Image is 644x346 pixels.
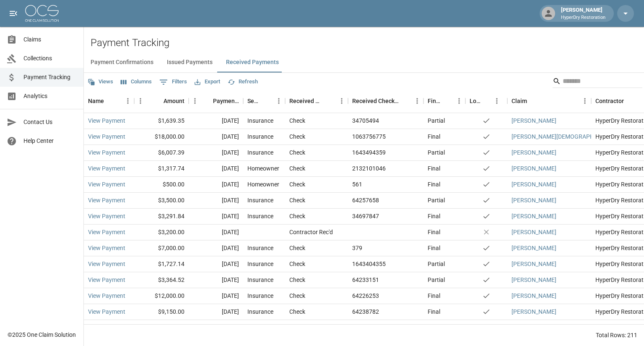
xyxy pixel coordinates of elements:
[88,292,125,300] a: View Payment
[352,89,399,113] div: Received Check Number
[512,89,527,113] div: Claim
[247,244,273,252] div: Insurance
[289,212,305,220] div: Check
[428,307,440,316] div: Final
[470,89,481,113] div: Lockbox
[88,89,104,113] div: Name
[88,307,125,316] a: View Payment
[285,89,348,113] div: Received Method
[84,52,644,72] div: dynamic tabs
[134,256,189,272] div: $1,727.14
[8,331,76,339] div: © 2025 One Claim Solution
[91,37,644,49] h2: Payment Tracking
[595,89,624,113] div: Contractor
[189,193,243,209] div: [DATE]
[352,196,379,204] div: 64257658
[512,323,556,332] a: [PERSON_NAME]
[289,292,305,300] div: Check
[289,244,305,252] div: Check
[289,164,305,173] div: Check
[88,260,125,268] a: View Payment
[247,196,273,204] div: Insurance
[465,89,507,113] div: Lockbox
[289,260,305,268] div: Check
[88,276,125,284] a: View Payment
[596,331,637,339] div: Total Rows: 211
[134,129,189,145] div: $18,000.00
[134,225,189,240] div: $3,200.00
[23,35,77,44] span: Claims
[512,260,556,268] a: [PERSON_NAME]
[189,209,243,225] div: [DATE]
[189,225,243,240] div: [DATE]
[189,320,243,336] div: [DATE]
[352,244,362,252] div: 379
[88,244,125,252] a: View Payment
[25,5,59,22] img: ocs-logo-white-transparent.png
[512,196,556,204] a: [PERSON_NAME]
[273,95,285,107] button: Menu
[624,95,636,107] button: Sort
[5,5,22,22] button: open drawer
[289,323,305,332] div: Check
[561,14,605,21] p: HyperDry Restoration
[527,95,539,107] button: Sort
[289,148,305,157] div: Check
[352,116,379,125] div: 34705494
[213,89,239,113] div: Payment Date
[512,244,556,252] a: [PERSON_NAME]
[247,180,279,188] div: Homeowner
[192,75,222,88] button: Export
[289,307,305,316] div: Check
[189,240,243,256] div: [DATE]
[247,89,261,113] div: Sender
[352,180,362,188] div: 561
[428,196,445,204] div: Partial
[289,228,333,236] div: Contractor Rec'd
[134,95,147,107] button: Menu
[324,95,335,107] button: Sort
[428,244,440,252] div: Final
[88,323,125,332] a: View Payment
[247,260,273,268] div: Insurance
[352,132,386,141] div: 1063756775
[428,148,445,157] div: Partial
[399,95,411,107] button: Sort
[189,113,243,129] div: [DATE]
[553,75,642,90] div: Search
[247,323,273,332] div: Insurance
[512,307,556,316] a: [PERSON_NAME]
[189,129,243,145] div: [DATE]
[428,276,445,284] div: Partial
[88,180,125,188] a: View Payment
[453,95,465,107] button: Menu
[134,272,189,288] div: $3,364.52
[157,75,189,89] button: Show filters
[189,304,243,320] div: [DATE]
[189,89,243,113] div: Payment Date
[88,164,125,173] a: View Payment
[289,116,305,125] div: Check
[134,177,189,193] div: $500.00
[428,260,445,268] div: Partial
[512,148,556,157] a: [PERSON_NAME]
[352,323,376,332] div: 2322249
[423,89,465,113] div: Final/Partial
[88,228,125,236] a: View Payment
[247,307,273,316] div: Insurance
[352,276,379,284] div: 64233151
[134,161,189,177] div: $1,317.74
[23,54,77,63] span: Collections
[189,95,201,107] button: Menu
[507,89,591,113] div: Claim
[134,193,189,209] div: $3,500.00
[247,276,273,284] div: Insurance
[201,95,213,107] button: Sort
[189,256,243,272] div: [DATE]
[84,89,134,113] div: Name
[441,95,453,107] button: Sort
[411,95,423,107] button: Menu
[86,75,115,88] button: Views
[512,212,556,220] a: [PERSON_NAME]
[289,196,305,204] div: Check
